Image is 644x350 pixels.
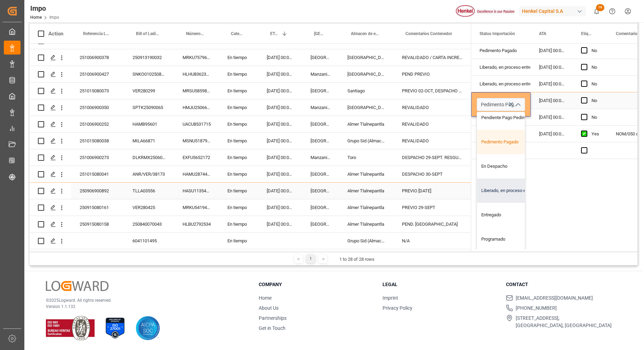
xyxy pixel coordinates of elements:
[589,3,604,19] button: show 16 new notifications
[519,5,589,18] button: Henkel Capital S.A
[174,83,219,99] div: MRSU5859891
[46,303,241,310] p: Version 1.1.132
[30,49,471,66] div: Press SPACE to select this row.
[71,49,124,66] div: 251006900378
[259,315,287,321] a: Partnerships
[506,281,621,288] h3: Contact
[258,116,302,132] div: [DATE] 00:00:00
[339,183,394,199] div: Almer Tlalnepantla
[124,83,174,99] div: VER280299
[174,66,219,82] div: HLHU8362337
[394,49,471,66] div: REVALIDADO / CARTA INCREMENTABLES
[519,6,586,16] div: Henkel Capital S.A
[394,166,471,182] div: DESPACHO 30-SEPT
[339,233,394,249] div: Grupo Sid (Almacenaje y Distribucion AVIOR)
[258,216,302,232] div: [DATE] 00:00:00
[259,295,272,301] a: Home
[30,15,42,20] a: Home
[71,99,124,116] div: 251006900350
[477,130,542,154] div: Pedimento Pagado
[591,93,599,109] div: No
[219,166,258,182] div: En tiempo
[174,49,219,66] div: MRKU7579670
[596,4,604,11] span: 16
[302,83,339,99] div: [GEOGRAPHIC_DATA]
[46,297,241,303] p: © 2025 Logward. All rights reserved.
[30,83,471,99] div: Press SPACE to select this row.
[339,199,394,216] div: Almer Tlalnepantla
[124,116,174,132] div: HAMB95601
[219,199,258,216] div: En tiempo
[591,109,599,125] div: No
[124,183,174,199] div: TLLA03556
[512,99,523,110] button: close menu
[394,149,471,166] div: DESPACHO 29-SEPT. RESGUARDO MTY
[219,133,258,149] div: En tiempo
[219,149,258,166] div: En tiempo
[405,31,452,36] span: Comentarios Contenedor
[124,66,174,82] div: SNKO010250808399
[219,99,258,116] div: En tiempo
[477,227,542,251] div: Programado
[124,49,174,66] div: 250913190032
[306,255,315,263] div: 1
[394,133,471,149] div: REVALIDADO
[394,233,471,249] div: N/A
[394,83,471,99] div: PREVIO 02-OCT, DESPACHO 03-OCT
[174,166,219,182] div: HAMU2874484
[83,31,110,36] span: Referencia Leschaco
[46,316,95,340] img: ISO 9001 & ISO 14001 Certification
[394,116,471,132] div: REVALIDADO
[71,116,124,132] div: 251006900252
[581,31,593,36] span: Etiquetado?
[394,216,471,232] div: PEND. [GEOGRAPHIC_DATA]
[516,315,612,329] span: [STREET_ADDRESS], [GEOGRAPHIC_DATA], [GEOGRAPHIC_DATA]
[219,66,258,82] div: En tiempo
[480,43,522,59] div: Pedimento Pagado
[219,116,258,132] div: En tiempo
[302,199,339,216] div: [GEOGRAPHIC_DATA]
[30,3,59,14] div: Impo
[259,281,374,288] h3: Company
[302,133,339,149] div: [GEOGRAPHIC_DATA]
[219,233,258,249] div: En tiempo
[383,295,398,301] a: Imprint
[531,42,573,59] div: [DATE] 00:00:00
[258,83,302,99] div: [DATE] 00:00:00
[302,49,339,66] div: [GEOGRAPHIC_DATA]
[394,183,471,199] div: PREVIO [DATE]
[531,109,573,125] div: [DATE] 00:00:00
[394,66,471,82] div: PEND PREVIO
[124,233,174,249] div: 6041101495
[71,66,124,82] div: 251006900427
[136,31,160,36] span: Bill of Lading Number
[30,116,471,133] div: Press SPACE to select this row.
[604,3,620,19] button: Help Center
[339,149,394,166] div: Toro
[30,199,471,216] div: Press SPACE to select this row.
[103,316,127,340] img: ISO 27001 Certification
[186,31,204,36] span: Número de Contenedor
[71,83,124,99] div: 251015080073
[383,305,412,311] a: Privacy Policy
[259,325,285,331] a: Get in Touch
[531,92,573,109] div: [DATE] 00:00:00
[219,216,258,232] div: En tiempo
[258,99,302,116] div: [DATE] 00:00:00
[270,31,279,36] span: ETA Aduana
[314,31,324,36] span: [GEOGRAPHIC_DATA] - Locode
[30,166,471,183] div: Press SPACE to select this row.
[339,99,394,116] div: [GEOGRAPHIC_DATA]
[71,166,124,182] div: 251015080041
[302,99,339,116] div: Manzanillo
[30,149,471,166] div: Press SPACE to select this row.
[339,133,394,149] div: Grupo Sid (Almacenaje y Distribucion AVIOR)
[302,116,339,132] div: [GEOGRAPHIC_DATA]
[258,183,302,199] div: [DATE] 00:00:00
[258,49,302,66] div: [DATE] 00:00:00
[477,106,542,130] div: Pendiente Pago Pedimento
[591,43,599,59] div: No
[174,133,219,149] div: MSNU5187954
